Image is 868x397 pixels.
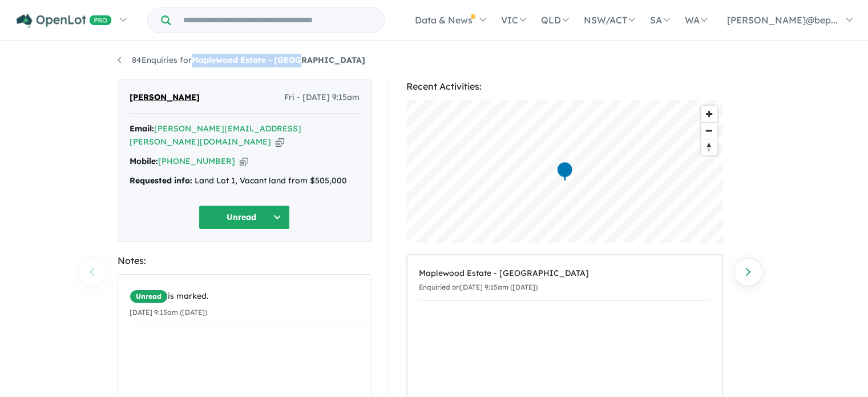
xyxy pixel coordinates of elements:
button: Copy [276,136,284,148]
a: Maplewood Estate - [GEOGRAPHIC_DATA]Enquiried on[DATE] 9:15am ([DATE]) [419,261,710,300]
button: Copy [240,155,248,167]
a: [PERSON_NAME][EMAIL_ADDRESS][PERSON_NAME][DOMAIN_NAME] [130,123,301,147]
div: Map marker [556,161,573,182]
small: [DATE] 9:15am ([DATE]) [130,308,207,316]
div: Recent Activities: [406,79,723,94]
canvas: Map [406,100,723,243]
button: Zoom out [701,122,717,139]
small: Enquiried on [DATE] 9:15am ([DATE]) [419,283,538,291]
nav: breadcrumb [118,54,751,67]
div: Notes: [118,253,372,268]
strong: Maplewood Estate - [GEOGRAPHIC_DATA] [192,55,365,65]
img: Openlot PRO Logo White [17,14,112,28]
div: is marked. [130,290,368,303]
div: Land Lot 1, Vacant land from $505,000 [130,174,360,188]
a: [PHONE_NUMBER] [158,156,235,166]
input: Try estate name, suburb, builder or developer [173,8,382,33]
div: Maplewood Estate - [GEOGRAPHIC_DATA] [419,267,710,280]
a: 84Enquiries forMaplewood Estate - [GEOGRAPHIC_DATA] [118,55,365,65]
span: [PERSON_NAME] [130,91,200,105]
button: Unread [199,205,290,230]
span: [PERSON_NAME]@bep... [727,14,838,26]
strong: Mobile: [130,156,158,166]
span: Fri - [DATE] 9:15am [284,91,360,105]
button: Reset bearing to north [701,139,717,155]
strong: Requested info: [130,175,192,186]
strong: Email: [130,123,154,134]
span: Unread [130,290,168,303]
button: Zoom in [701,106,717,122]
